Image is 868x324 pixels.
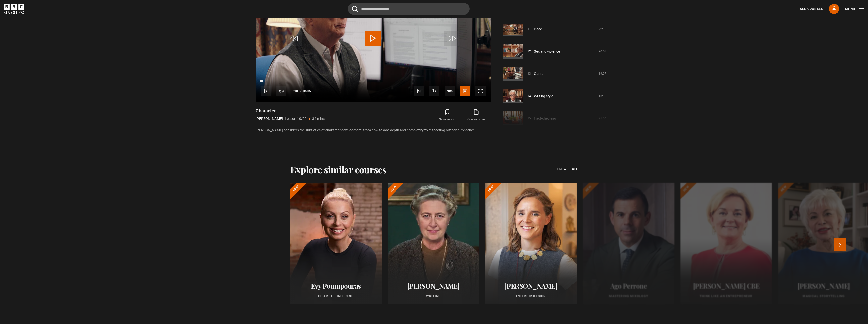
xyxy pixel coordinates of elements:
button: Captions [460,86,470,96]
p: The Art of Influence [296,294,376,298]
p: [PERSON_NAME] [256,116,283,121]
p: Lesson 10/22 [285,116,307,121]
button: Toggle navigation [845,7,864,12]
button: Playback Rate [429,86,439,96]
span: - [300,89,301,93]
h2: [PERSON_NAME] CBE [687,282,766,290]
span: browse all [557,167,578,172]
button: Play [261,86,271,96]
a: Genre [534,71,543,77]
button: Next Lesson [414,86,424,96]
h1: Character [256,108,325,114]
a: browse all [557,167,578,172]
button: Mute [276,86,286,96]
a: Evy Poumpouras The Art of Influence New [290,183,382,304]
div: Current quality: 720p [445,86,455,96]
p: [PERSON_NAME] considers the subtleties of character development, from how to add depth and comple... [256,128,491,133]
a: [PERSON_NAME] Interior Design New [485,183,577,304]
span: 0:18 [292,87,298,96]
a: Course notes [462,108,491,123]
p: 36 mins [312,116,325,121]
h2: [PERSON_NAME] [394,282,473,290]
h2: Evy Poumpouras [296,282,376,290]
h2: [PERSON_NAME] [784,282,863,290]
a: Writing style [534,93,553,99]
h2: Ago Perrone [589,282,668,290]
input: Search [348,3,470,15]
a: Pace [534,27,542,32]
p: Writing [394,294,473,298]
a: [PERSON_NAME] CBE Think Like an Entrepreneur New [680,183,772,304]
a: Sex and violence [534,49,560,54]
svg: BBC Maestro [4,4,24,14]
p: Mastering Mixology [589,294,668,298]
button: Save lesson [433,108,462,123]
span: auto [445,86,455,96]
div: Progress Bar [261,81,485,82]
span: 36:05 [303,87,311,96]
button: Submit the search query [352,6,358,12]
button: Fullscreen [475,86,486,96]
p: Magical Storytelling [784,294,863,298]
a: Ago Perrone Mastering Mixology New [583,183,674,304]
p: Think Like an Entrepreneur [687,294,766,298]
h2: [PERSON_NAME] [491,282,571,290]
h2: Explore similar courses [290,164,387,175]
a: [PERSON_NAME] Writing New [388,183,479,304]
a: All Courses [800,7,823,11]
p: Interior Design [491,294,571,298]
